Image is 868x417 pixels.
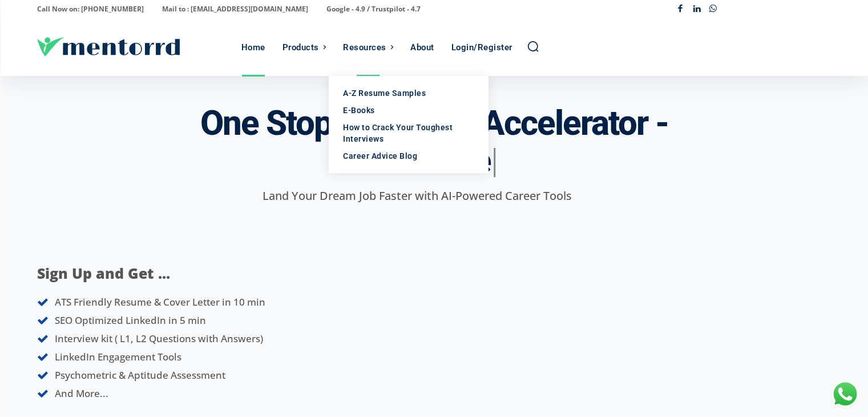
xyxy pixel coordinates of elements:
div: About [410,19,434,76]
a: Linkedin [689,1,705,18]
div: Home [241,19,265,76]
a: How to Crack Your Toughest Interviews [329,119,488,147]
div: Resources [343,19,386,76]
a: Products [277,19,332,76]
span: ATS Friendly Resume & Cover Letter in 10 min [55,295,265,308]
p: Land Your Dream Job Faster with AI-Powered Career Tools [37,187,797,205]
div: Career Advice Blog [343,150,474,162]
a: Login/Register [446,19,518,76]
div: Chat with Us [831,380,859,408]
div: How to Crack Your Toughest Interviews [343,122,474,145]
span: SEO Optimized LinkedIn in 5 min [55,314,206,327]
a: Career Advice Blog [329,147,488,165]
a: Home [236,19,271,76]
span: LinkedIn Engagement Tools [55,350,181,363]
p: Sign Up and Get ... [37,263,386,284]
a: Logo [37,37,236,57]
a: Search [527,40,539,53]
a: Facebook [672,1,689,18]
a: Resources [337,19,399,76]
a: About [405,19,440,76]
span: Psychometric & Aptitude Assessment [55,368,225,382]
div: E-Books [343,105,474,116]
span: And More... [55,387,108,400]
a: Whatsapp [705,1,721,18]
h3: One Stop AI Career Accelerator - [200,105,668,180]
p: Google - 4.9 / Trustpilot - 4.7 [326,1,421,17]
div: A-Z Resume Samples [343,87,474,99]
div: Products [282,19,319,76]
p: Call Now on: [PHONE_NUMBER] [37,1,144,17]
a: E-Books [329,102,488,119]
span: Interview kit ( L1, L2 Questions with Answers) [55,332,263,345]
p: Mail to : [EMAIL_ADDRESS][DOMAIN_NAME] [162,1,308,17]
a: A-Z Resume Samples [329,85,488,102]
span: | [491,141,497,181]
div: Login/Register [451,19,512,76]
